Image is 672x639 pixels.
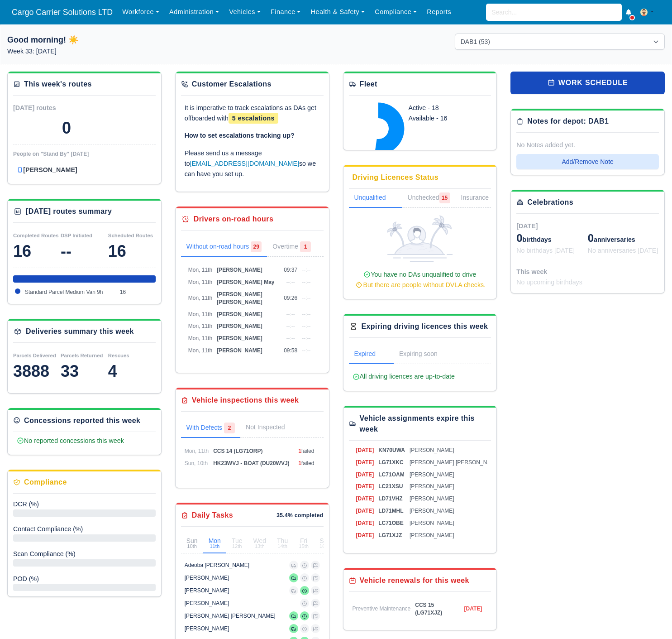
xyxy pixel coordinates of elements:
span: 2 [224,423,235,433]
span: 09:37 [284,267,297,273]
span: [DATE] [356,495,374,502]
span: LC71OAM [378,471,404,478]
div: Daily Tasks [192,510,233,521]
div: Delivery Completion Rate [13,499,156,509]
span: [DATE] [356,447,374,453]
span: 09:58 [284,347,297,354]
span: [PERSON_NAME] [PERSON_NAME] [410,459,500,466]
div: [PERSON_NAME] [185,574,229,581]
a: Compliance [370,3,422,21]
span: [DATE] [356,471,374,478]
span: Mon, 11th [188,335,212,341]
span: [DATE] [516,222,538,230]
span: CCS 15 (LG71XJZ) [415,602,442,616]
span: [PERSON_NAME] [217,311,262,317]
div: Adeoba [PERSON_NAME] [185,562,249,569]
div: Mon [209,538,221,549]
div: Driving Licences Status [353,172,439,183]
p: Please send us a message to so we can have you set up. [185,148,320,179]
button: Add/Remove Note [516,154,659,169]
div: Vehicle assignments expire this week [360,413,491,435]
div: anniversaries [588,231,659,245]
div: Active - 18 [409,103,480,113]
span: Mon, 11th [188,347,212,354]
div: Wed [253,538,267,549]
small: 10th [186,544,198,549]
span: --:-- [302,347,310,354]
div: Notes for depot: DAB1 [527,116,609,127]
span: 0 [516,232,522,244]
div: [DATE] routes summary [26,206,112,217]
div: Expiring driving licences this week [362,321,488,332]
div: Available - 16 [409,113,480,124]
div: [PERSON_NAME] [185,600,229,607]
span: [PERSON_NAME] [410,520,454,526]
small: 13th [253,544,267,549]
div: This week's routes [24,79,92,90]
span: 1 [298,460,301,466]
span: CCS 14 (LG71ORP) [213,448,262,454]
span: 1 [300,241,311,252]
p: Week 33: [DATE] [7,46,217,57]
div: Thu [277,538,288,549]
div: 0 [62,119,71,137]
a: Cargo Carrier Solutions LTD [7,4,117,21]
span: 1 [298,448,301,454]
span: --:-- [302,335,310,341]
a: [EMAIL_ADDRESS][DOMAIN_NAME] [190,160,299,167]
span: 29 [251,241,262,252]
span: [PERSON_NAME] [410,483,454,490]
div: Fleet [360,79,377,90]
small: 14th [277,544,288,549]
span: [PERSON_NAME] May [217,279,274,285]
span: [PERSON_NAME] [217,323,262,329]
a: Expiring soon [394,345,456,364]
span: --:-- [286,311,295,317]
span: [PERSON_NAME] [217,347,262,354]
span: Sun, 10th [185,460,208,466]
small: Rescues [108,353,129,358]
div: Fri [299,538,309,549]
a: work schedule [510,72,665,94]
span: [DATE] [356,532,374,538]
div: Delivery Completion Rate [13,524,156,534]
a: Insurance [456,189,505,208]
small: Completed Routes [13,233,59,238]
span: Mon, 11th [188,311,212,317]
small: DSP Initiated [61,233,92,238]
div: People on "Stand By" [DATE] [13,150,156,158]
span: Mon, 11th [188,295,212,301]
div: Delivery Completion Rate [13,574,156,584]
small: 16th [319,544,329,549]
div: Standard Parcel Medium Van 9h [13,275,156,283]
div: 4 [108,362,156,380]
div: -- [61,242,108,260]
div: 16 [108,242,156,260]
span: No upcoming birthdays [516,279,582,286]
div: 33 [61,362,108,380]
a: Unqualified [349,189,402,208]
span: Mon, 11th [185,448,209,454]
span: 09:26 [284,295,297,301]
div: Sat [319,538,329,549]
span: [DATE] [356,483,374,490]
span: 15 [439,192,450,203]
span: 5 escalations [229,113,278,124]
div: 16 [13,242,61,260]
span: [DATE] [356,520,374,526]
span: LG71XJZ [378,532,402,538]
span: LD71VHZ [378,495,402,502]
span: [PERSON_NAME] [410,471,454,478]
div: But there are people without DVLA checks. [353,280,488,290]
div: No Notes added yet. [516,140,659,150]
div: Concessions reported this week [24,415,140,426]
div: [DATE] routes [13,103,84,113]
p: It is imperative to track escalations as DAs get offboarded with [185,103,320,124]
span: LC71OBE [378,520,403,526]
span: --:-- [302,295,310,301]
span: All driving licences are up-to-date [353,373,455,380]
span: [PERSON_NAME] [217,335,262,341]
div: Tue [232,538,243,549]
span: [DATE] [464,605,482,612]
span: [DATE] [356,508,374,514]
